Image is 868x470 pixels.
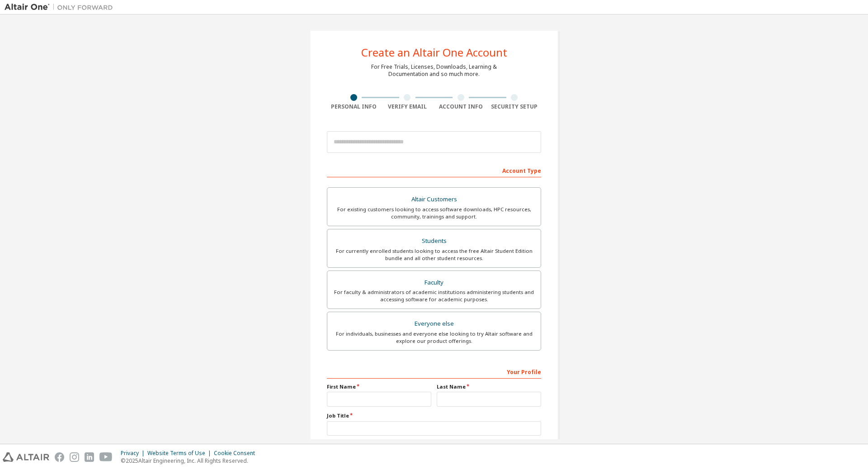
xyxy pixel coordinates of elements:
div: Privacy [121,450,147,457]
label: Job Title [327,412,541,419]
div: For existing customers looking to access software downloads, HPC resources, community, trainings ... [333,206,535,220]
div: For individuals, businesses and everyone else looking to try Altair software and explore our prod... [333,330,535,345]
div: Create an Altair One Account [361,47,507,58]
img: facebook.svg [55,452,64,462]
label: First Name [327,383,431,390]
div: Students [333,235,535,247]
div: For Free Trials, Licenses, Downloads, Learning & Documentation and so much more. [371,63,497,78]
img: altair_logo.svg [3,452,49,462]
div: Altair Customers [333,193,535,206]
img: linkedin.svg [85,452,94,462]
div: Account Type [327,163,541,177]
div: Website Terms of Use [147,450,214,457]
div: Everyone else [333,318,535,330]
div: Verify Email [381,103,434,110]
div: For currently enrolled students looking to access the free Altair Student Edition bundle and all ... [333,247,535,262]
div: Faculty [333,276,535,289]
img: youtube.svg [99,452,113,462]
div: Your Profile [327,364,541,379]
img: Altair One [5,3,118,12]
div: Security Setup [488,103,542,110]
div: Cookie Consent [214,450,260,457]
div: For faculty & administrators of academic institutions administering students and accessing softwa... [333,289,535,303]
p: © 2025 Altair Engineering, Inc. All Rights Reserved. [121,457,260,465]
div: Account Info [434,103,488,110]
img: instagram.svg [70,452,79,462]
div: Personal Info [327,103,381,110]
label: Last Name [437,383,541,390]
